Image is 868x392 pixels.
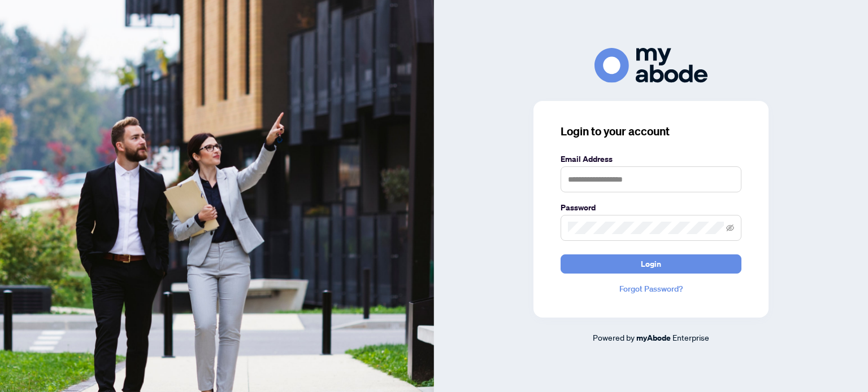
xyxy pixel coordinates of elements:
[561,201,741,214] label: Password
[641,255,661,273] span: Login
[561,153,741,165] label: Email Address
[726,224,734,232] span: eye-invisible
[594,48,708,82] img: ma-logo
[561,254,741,274] button: Login
[636,332,671,344] a: myAbode
[593,332,635,342] span: Powered by
[561,283,741,295] a: Forgot Password?
[672,332,709,342] span: Enterprise
[561,124,741,139] h3: Login to your account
